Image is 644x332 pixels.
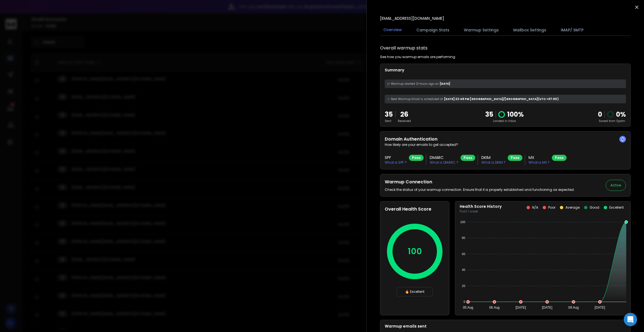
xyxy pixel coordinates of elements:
p: Check the status of your warmup connection. Ensure that it is properly established and functionin... [385,188,575,192]
span: Next Warmup Email is scheduled at [391,97,443,101]
tspan: [DATE] [595,306,605,309]
tspan: 60 [462,252,465,256]
tspan: [DATE] [542,306,552,309]
div: Pass [508,155,522,161]
p: What is DMARC ? [430,160,458,165]
p: 100 [408,246,422,256]
tspan: 09 Aug [568,306,578,309]
h2: Warmup Connection [385,179,575,185]
p: 35 [485,110,493,119]
p: Health Score History [460,204,502,209]
strong: 0 [598,110,602,119]
p: Average [565,205,580,210]
p: See how you warmup emails are performing [380,55,455,59]
button: Campaign Stats [413,24,453,36]
p: 100 % [507,110,524,119]
p: Sent [385,119,393,123]
p: What is MX ? [529,160,550,165]
p: [EMAIL_ADDRESS][DOMAIN_NAME] [380,16,444,21]
tspan: 05 Aug [463,306,473,309]
p: Poor [548,205,555,210]
h2: Overall Health Score [385,206,445,213]
h3: MX [529,155,550,160]
div: [DATE] [385,79,626,88]
p: 0 % [616,110,626,119]
h3: SPF [385,155,407,160]
p: How likely are your emails to get accepted? [385,143,626,147]
tspan: 0 [464,300,465,303]
tspan: 40 [462,268,465,271]
div: Open Intercom Messenger [624,313,637,326]
div: Pass [461,155,475,161]
button: IMAP/ SMTP [557,24,587,36]
p: Warmup emails sent [385,323,626,329]
tspan: 80 [462,236,465,239]
p: Good [590,205,599,210]
h2: Domain Authentication [385,136,626,143]
p: N/A [532,205,538,210]
span: Warmup started 21 hours ago on [391,82,439,86]
h1: Overall warmup stats [380,45,427,51]
h3: DMARC [430,155,458,160]
h3: DKIM [481,155,505,160]
p: What is DKIM ? [481,160,505,165]
div: Pass [552,155,567,161]
p: 26 [398,110,411,119]
p: Landed in Inbox [485,119,524,123]
p: Excellent [609,205,624,210]
p: 35 [385,110,393,119]
div: [DATE] 22:48 PM [GEOGRAPHIC_DATA]/[GEOGRAPHIC_DATA] (UTC +07:00 ) [385,95,626,103]
button: Active [606,180,626,191]
p: Summary [385,67,626,73]
tspan: 20 [462,284,465,288]
p: Saved from Spam [598,119,626,123]
tspan: 06 Aug [489,306,499,309]
button: Mailbox Settings [510,24,550,36]
tspan: [DATE] [515,306,526,309]
tspan: 100 [460,220,465,224]
div: Pass [409,155,424,161]
p: What is SPF ? [385,160,407,165]
p: Received [398,119,411,123]
div: 🔥 Excellent [397,287,433,296]
button: Overview [380,24,405,36]
button: Warmup Settings [461,24,502,36]
p: Past 1 week [460,209,502,214]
